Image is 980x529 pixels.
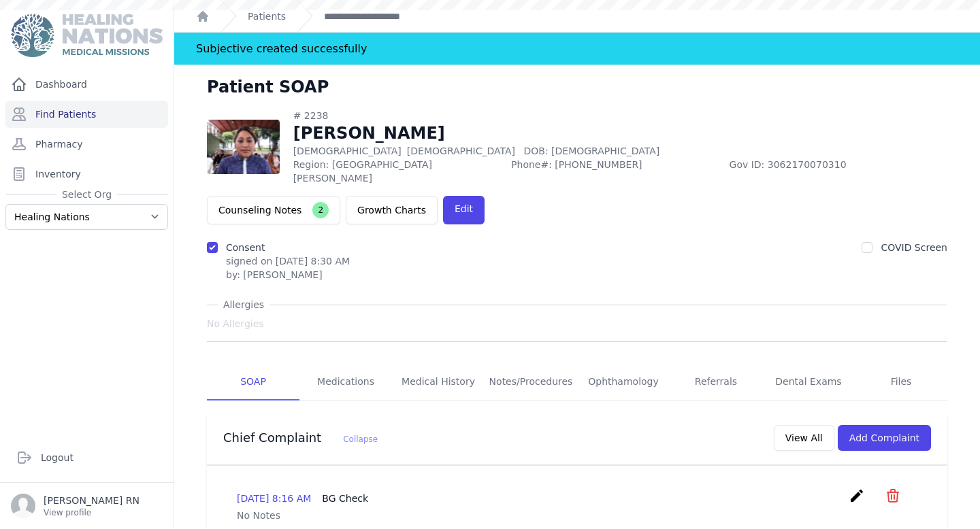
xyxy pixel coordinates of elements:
a: Ophthamology [577,364,670,400]
a: Inventory [5,160,168,188]
h1: Patient SOAP [207,76,329,98]
span: BG Check [322,493,368,504]
span: Collapse [343,434,378,444]
span: Phone#: [PHONE_NUMBER] [511,158,721,185]
a: Pharmacy [5,131,168,158]
label: COVID Screen [881,242,947,253]
p: signed on [DATE] 8:30 AM [226,254,350,268]
a: Growth Charts [346,196,438,224]
nav: Tabs [207,364,947,400]
p: [PERSON_NAME] RN [44,494,140,507]
a: SOAP [207,364,299,400]
a: Files [855,364,947,400]
img: Medical Missions EMR [11,14,162,57]
span: Gov ID: 3062170070310 [730,158,947,185]
p: [DATE] 8:16 AM [237,492,368,505]
div: Notification [174,33,980,65]
span: Select Org [56,188,117,201]
a: [PERSON_NAME] RN View profile [11,494,163,518]
label: Consent [226,242,265,253]
span: DOB: [DEMOGRAPHIC_DATA] [523,146,659,156]
h3: Chief Complaint [223,430,378,446]
p: [DEMOGRAPHIC_DATA] [293,144,947,158]
a: Medications [299,364,392,400]
a: Patients [248,10,286,23]
a: Edit [443,196,485,224]
span: Allergies [218,298,269,311]
a: Referrals [670,364,762,400]
span: No Allergies [207,317,264,330]
button: Add Complaint [838,425,931,451]
span: Region: [GEOGRAPHIC_DATA][PERSON_NAME] [293,158,503,185]
a: create [849,494,868,507]
div: # 2238 [293,109,947,122]
span: [DEMOGRAPHIC_DATA] [407,146,515,156]
a: Dental Exams [762,364,855,400]
h1: [PERSON_NAME] [293,122,947,144]
p: No Notes [237,509,917,522]
a: Dashboard [5,71,168,98]
p: View profile [44,507,140,518]
a: Find Patients [5,101,168,128]
button: View All [774,425,834,451]
div: Subjective created successfully [196,33,367,65]
a: Notes/Procedures [485,364,577,400]
div: by: [PERSON_NAME] [226,268,350,281]
i: create [849,488,865,504]
a: Logout [11,444,163,471]
span: 2 [312,202,329,218]
button: Counseling Notes2 [207,196,340,224]
img: KsAja+gAAACV0RVh0ZGF0ZTpjcmVhdGUAMjAyNC0wNi0yMFQxNTo1MDoyOSswMDowMD8X0q8AAAAldEVYdGRhdGU6bW9kaWZ5... [207,120,280,174]
a: Medical History [392,364,485,400]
